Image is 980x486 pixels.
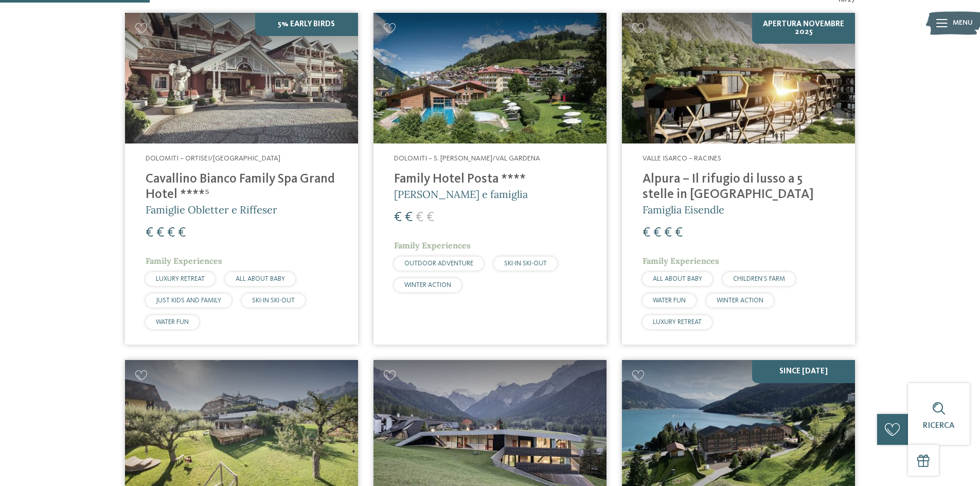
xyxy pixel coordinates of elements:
[416,211,423,224] span: €
[146,256,222,266] span: Family Experiences
[394,172,586,187] h4: Family Hotel Posta ****
[394,240,471,250] span: Family Experiences
[653,226,661,240] span: €
[664,226,672,240] span: €
[405,211,413,224] span: €
[643,226,650,240] span: €
[653,297,686,304] span: WATER FUN
[394,155,540,162] span: Dolomiti – S. [PERSON_NAME]/Val Gardena
[156,319,189,326] span: WATER FUN
[643,203,724,216] span: Famiglia Eisendle
[178,226,186,240] span: €
[675,226,683,240] span: €
[146,203,277,216] span: Famiglie Obletter e Riffeser
[622,13,855,345] a: Cercate un hotel per famiglie? Qui troverete solo i migliori! Apertura novembre 2025 Valle Isarco...
[653,276,702,282] span: ALL ABOUT BABY
[394,211,402,224] span: €
[156,297,221,304] span: JUST KIDS AND FAMILY
[146,226,153,240] span: €
[643,256,719,266] span: Family Experiences
[504,260,547,267] span: SKI-IN SKI-OUT
[236,276,285,282] span: ALL ABOUT BABY
[373,13,607,345] a: Cercate un hotel per famiglie? Qui troverete solo i migliori! Dolomiti – S. [PERSON_NAME]/Val Gar...
[125,13,358,345] a: Cercate un hotel per famiglie? Qui troverete solo i migliori! 5% Early Birds Dolomiti – Ortisei/[...
[643,172,834,203] h4: Alpura – Il rifugio di lusso a 5 stelle in [GEOGRAPHIC_DATA]
[125,13,358,144] img: Family Spa Grand Hotel Cavallino Bianco ****ˢ
[622,13,855,144] img: Cercate un hotel per famiglie? Qui troverete solo i migliori!
[156,276,205,282] span: LUXURY RETREAT
[653,319,702,326] span: LUXURY RETREAT
[404,282,451,289] span: WINTER ACTION
[167,226,175,240] span: €
[426,211,434,224] span: €
[146,172,337,203] h4: Cavallino Bianco Family Spa Grand Hotel ****ˢ
[146,155,280,162] span: Dolomiti – Ortisei/[GEOGRAPHIC_DATA]
[156,226,164,240] span: €
[373,13,607,144] img: Cercate un hotel per famiglie? Qui troverete solo i migliori!
[404,260,473,267] span: OUTDOOR ADVENTURE
[717,297,763,304] span: WINTER ACTION
[394,188,528,201] span: [PERSON_NAME] e famiglia
[252,297,295,304] span: SKI-IN SKI-OUT
[923,422,955,430] span: Ricerca
[733,276,785,282] span: CHILDREN’S FARM
[643,155,721,162] span: Valle Isarco – Racines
